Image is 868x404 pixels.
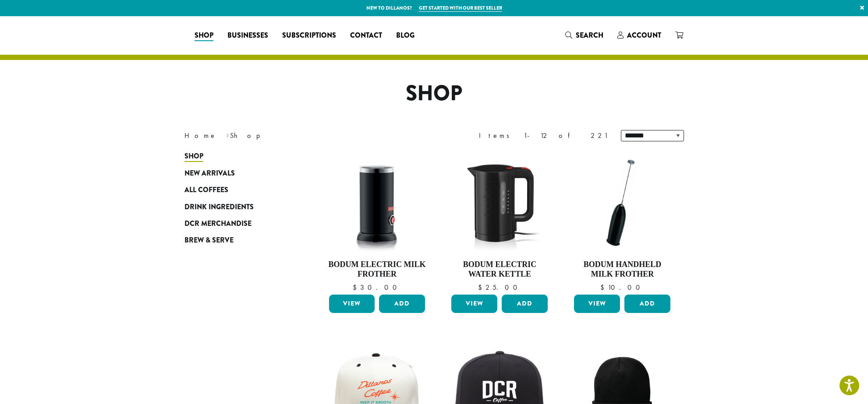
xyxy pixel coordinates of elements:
a: Shop [188,28,220,42]
a: View [574,295,620,313]
span: Shop [195,30,213,41]
a: Get started with our best seller [419,4,502,12]
h4: Bodum Handheld Milk Frother [572,260,673,279]
img: DP3954.01-002.png [326,152,427,253]
a: Search [558,28,610,42]
span: Drink Ingredients [184,202,254,213]
h4: Bodum Electric Milk Frother [327,260,428,279]
span: › [226,127,229,141]
bdi: 10.00 [600,283,644,292]
bdi: 25.00 [478,283,521,292]
a: New Arrivals [184,165,290,182]
h1: Shop [178,81,691,106]
span: Search [576,30,603,40]
span: Contact [350,30,382,41]
a: DCR Merchandise [184,215,290,232]
a: Home [184,131,217,140]
a: Bodum Electric Water Kettle $25.00 [449,152,550,291]
a: Bodum Electric Milk Frother $30.00 [327,152,428,291]
span: Shop [184,151,203,162]
span: Blog [396,30,415,41]
a: All Coffees [184,182,290,198]
a: View [329,295,375,313]
a: Bodum Handheld Milk Frother $10.00 [572,152,673,291]
h4: Bodum Electric Water Kettle [449,260,550,279]
span: DCR Merchandise [184,218,252,229]
a: Drink Ingredients [184,198,290,215]
span: Account [627,30,661,40]
span: All Coffees [184,185,228,196]
button: Add [379,295,425,313]
span: Subscriptions [282,30,336,41]
bdi: 30.00 [353,283,401,292]
div: Items 1-12 of 221 [479,130,608,141]
a: Shop [184,148,290,165]
a: Brew & Serve [184,232,290,249]
a: View [451,295,497,313]
button: Add [624,295,670,313]
img: DP3927.01-002.png [572,152,673,253]
span: $ [600,283,608,292]
button: Add [502,295,548,313]
span: Businesses [227,30,268,41]
span: New Arrivals [184,168,235,179]
span: $ [478,283,485,292]
span: Brew & Serve [184,235,234,246]
img: DP3955.01.png [449,152,550,253]
span: $ [353,283,360,292]
nav: Breadcrumb [184,130,421,141]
